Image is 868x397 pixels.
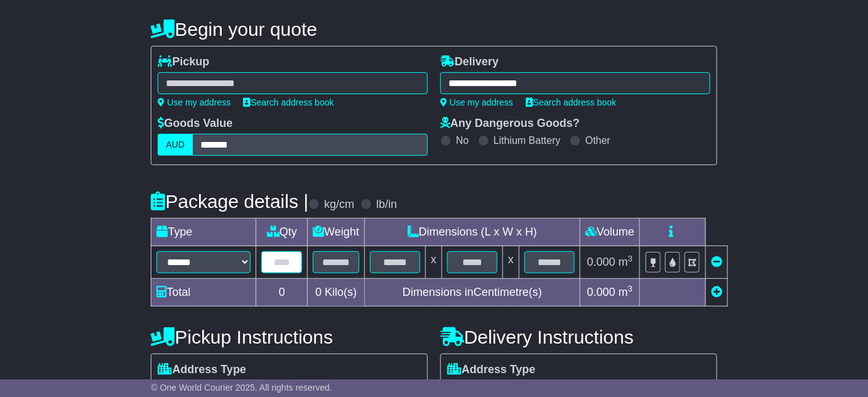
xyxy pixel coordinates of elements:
[256,279,308,307] td: 0
[365,219,580,246] td: Dimensions (L x W x H)
[456,134,469,146] label: No
[158,117,232,131] label: Goods Value
[619,286,633,298] span: m
[315,286,322,298] span: 0
[503,246,519,279] td: x
[619,256,633,268] span: m
[587,286,616,298] span: 0.000
[628,254,633,263] sup: 3
[376,198,397,212] label: lb/in
[440,55,499,69] label: Delivery
[365,279,580,307] td: Dimensions in Centimetre(s)
[440,117,580,131] label: Any Dangerous Goods?
[158,363,246,377] label: Address Type
[308,279,365,307] td: Kilo(s)
[447,363,536,377] label: Address Type
[585,134,610,146] label: Other
[151,219,256,246] td: Type
[151,191,308,212] h4: Package details |
[324,198,354,212] label: kg/cm
[151,327,428,347] h4: Pickup Instructions
[711,286,722,298] a: Add new item
[308,219,365,246] td: Weight
[440,97,513,107] a: Use my address
[526,97,616,107] a: Search address book
[243,97,334,107] a: Search address book
[158,97,231,107] a: Use my address
[440,327,717,347] h4: Delivery Instructions
[151,19,717,40] h4: Begin your quote
[256,219,308,246] td: Qty
[587,256,616,268] span: 0.000
[158,55,209,69] label: Pickup
[628,284,633,293] sup: 3
[494,134,561,146] label: Lithium Battery
[151,279,256,307] td: Total
[151,383,332,393] span: © One World Courier 2025. All rights reserved.
[426,246,442,279] td: x
[158,134,193,156] label: AUD
[711,256,722,268] a: Remove this item
[580,219,640,246] td: Volume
